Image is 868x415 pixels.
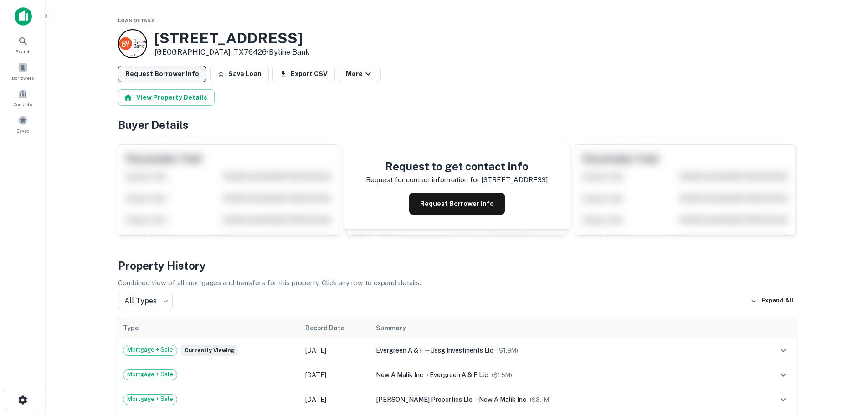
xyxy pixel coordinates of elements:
span: ussg investments llc [430,347,493,354]
span: ($ 1.9M ) [497,347,518,354]
img: capitalize-icon.png [15,7,32,26]
a: Borrowers [3,59,43,83]
span: Mortgage + Sale [123,345,177,354]
span: evergreen a & f llc [430,371,488,379]
span: ($ 3.1M ) [530,396,551,403]
iframe: Chat Widget [822,342,868,386]
th: Type [118,318,301,338]
span: Borrowers [12,74,34,82]
span: Contacts [14,101,32,108]
button: Save Loan [210,66,269,82]
span: Mortgage + Sale [123,395,177,404]
span: Mortgage + Sale [123,370,177,379]
button: Expand All [748,294,796,308]
span: Saved [16,127,30,134]
p: [STREET_ADDRESS] [481,174,548,185]
span: [PERSON_NAME] properties llc [376,396,473,403]
p: Request for contact information for [366,174,479,185]
span: new a malik inc [479,396,526,403]
th: Record Date [301,318,371,338]
span: Loan Details [118,18,155,23]
td: [DATE] [301,363,371,387]
a: Contacts [3,85,43,110]
div: → [376,370,755,380]
h4: Request to get contact info [366,158,548,174]
td: [DATE] [301,338,371,363]
span: Currently viewing [181,345,238,356]
span: ($ 1.5M ) [492,372,512,379]
button: expand row [776,392,791,407]
a: Search [3,32,43,57]
button: Request Borrower Info [118,66,206,82]
button: Export CSV [272,66,335,82]
button: Request Borrower Info [409,193,505,215]
span: new a malik inc [376,371,423,379]
a: Saved [3,112,43,136]
p: Combined view of all mortgages and transfers for this property. Click any row to expand details. [118,277,796,288]
a: Byline Bank [269,48,309,56]
div: → [376,345,755,355]
span: Search [15,48,31,55]
td: [DATE] [301,387,371,412]
th: Summary [371,318,759,338]
span: evergreen a & f [376,347,424,354]
h4: Property History [118,257,796,274]
button: View Property Details [118,89,215,106]
p: [GEOGRAPHIC_DATA], TX76426 • [154,47,309,58]
div: → [376,395,755,405]
button: More [339,66,381,82]
div: All Types [118,292,173,310]
h4: Buyer Details [118,117,796,133]
button: expand row [776,343,791,358]
h3: [STREET_ADDRESS] [154,30,309,47]
button: expand row [776,367,791,383]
